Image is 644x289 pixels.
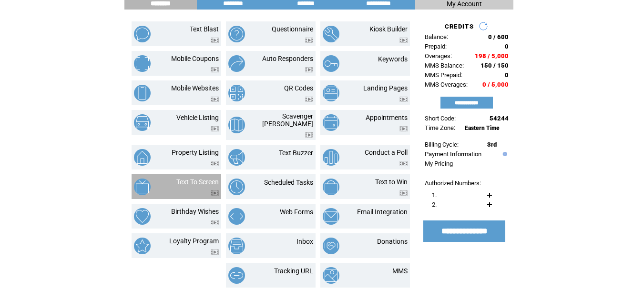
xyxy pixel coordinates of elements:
a: Web Forms [280,208,313,216]
a: Text Buzzer [279,149,313,157]
img: text-to-win.png [323,179,339,195]
span: 3rd [487,141,497,148]
img: donations.png [323,238,339,254]
a: My Pricing [425,160,453,167]
span: Overages: [425,52,452,60]
span: Billing Cycle: [425,141,459,148]
a: Questionnaire [272,25,313,33]
span: CREDITS [445,23,474,30]
img: video.png [399,126,408,131]
span: Time Zone: [425,124,455,131]
a: Appointments [366,114,408,121]
img: video.png [305,132,313,138]
img: questionnaire.png [228,26,245,42]
img: auto-responders.png [228,55,245,72]
a: Kiosk Builder [369,25,408,33]
img: video.png [211,220,219,225]
span: 1. [432,191,437,199]
a: Scavenger [PERSON_NAME] [262,112,313,128]
a: QR Codes [284,84,313,92]
a: Text To Screen [176,178,219,186]
img: video.png [211,190,219,196]
span: Prepaid: [425,43,447,50]
img: mobile-coupons.png [134,55,151,72]
a: Property Listing [172,149,219,156]
img: birthday-wishes.png [134,208,151,225]
span: 2. [432,201,437,208]
img: scheduled-tasks.png [228,179,245,195]
a: Auto Responders [262,55,313,62]
span: Short Code: [425,115,456,122]
a: Vehicle Listing [176,114,219,121]
a: Email Integration [357,208,408,216]
img: video.png [305,67,313,72]
img: help.gif [501,152,507,156]
img: video.png [399,190,408,196]
a: Scheduled Tasks [264,179,313,186]
a: Keywords [378,55,408,63]
span: MMS Prepaid: [425,71,462,79]
img: tracking-url.png [228,267,245,284]
img: web-forms.png [228,208,245,225]
img: kiosk-builder.png [323,26,339,42]
span: 0 [505,43,509,50]
img: video.png [211,67,219,72]
img: video.png [399,97,408,102]
img: loyalty-program.png [134,238,151,254]
img: video.png [211,161,219,166]
span: 150 / 150 [480,62,509,69]
span: MMS Overages: [425,81,468,88]
img: video.png [211,249,219,255]
span: 0 / 5,000 [482,81,509,88]
img: video.png [305,97,313,102]
a: Tracking URL [274,267,313,275]
a: Landing Pages [363,84,408,92]
span: Eastern Time [465,125,500,131]
span: 198 / 5,000 [475,52,509,60]
img: property-listing.png [134,149,151,166]
a: Loyalty Program [169,237,219,245]
img: mobile-websites.png [134,85,151,101]
span: Balance: [425,33,448,40]
span: 0 [505,71,509,79]
img: conduct-a-poll.png [323,149,339,166]
a: Inbox [296,238,313,245]
span: Authorized Numbers: [425,179,481,187]
a: Conduct a Poll [365,149,408,156]
img: vehicle-listing.png [134,114,151,131]
img: video.png [211,38,219,43]
a: Text to Win [375,178,408,186]
a: Mobile Websites [171,84,219,92]
a: Text Blast [190,25,219,33]
a: Donations [377,238,408,245]
img: appointments.png [323,114,339,131]
span: MMS Balance: [425,62,464,69]
span: 54244 [490,115,509,122]
img: mms.png [323,267,339,284]
img: inbox.png [228,238,245,254]
img: video.png [305,38,313,43]
a: Mobile Coupons [171,55,219,62]
img: scavenger-hunt.png [228,117,245,133]
img: text-blast.png [134,26,151,42]
a: MMS [392,267,408,275]
img: video.png [211,97,219,102]
img: text-to-screen.png [134,179,151,195]
a: Birthday Wishes [171,208,219,215]
img: keywords.png [323,55,339,72]
img: video.png [399,38,408,43]
img: video.png [399,161,408,166]
img: text-buzzer.png [228,149,245,166]
img: video.png [211,126,219,131]
img: landing-pages.png [323,85,339,101]
img: qr-codes.png [228,85,245,101]
a: Payment Information [425,150,481,158]
img: email-integration.png [323,208,339,225]
span: 0 / 600 [488,33,509,40]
